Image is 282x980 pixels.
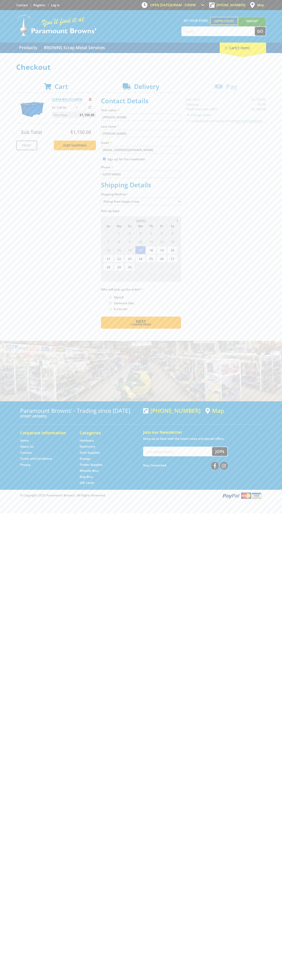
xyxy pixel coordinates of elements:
[125,246,135,254] span: 16
[125,254,135,263] span: 23
[205,407,224,414] a: View a map of Gepps Cross location
[103,223,113,229] span: Su
[135,246,146,254] span: 17
[181,17,210,24] span: Set your store
[20,444,33,449] a: Go to the About Us page
[89,97,92,101] a: Remove from cart
[146,263,156,271] span: 2
[80,450,100,455] a: Go to the Steel Supplies page
[157,263,167,271] span: 3
[101,130,181,137] input: Please enter your last name.
[146,229,156,237] span: 4
[101,171,181,178] input: Please enter your telephone number.
[146,238,156,246] span: 11
[54,141,96,150] a: Keep Shopping
[101,198,181,205] select: Please select a shipping method.
[114,229,124,237] span: 1
[101,165,181,170] label: Phone
[114,238,124,246] span: 8
[80,457,91,461] a: Go to the Storage page
[109,296,112,298] input: Please select who will pick up the order.
[238,17,266,32] a: Mount [PERSON_NAME]
[55,82,68,91] span: Cart
[21,129,42,135] span: Sub Total
[20,97,44,121] img: SCRAP BIN 2CU/MTR
[157,246,167,254] span: 19
[212,447,227,456] button: Join
[101,114,181,121] input: Please enter your first name.
[167,263,178,271] span: 4
[80,469,99,473] a: Go to the Wheelie Bins page
[101,287,181,292] label: Who will pick up the order?
[236,45,250,50] span: (1 item)
[114,246,124,254] span: 15
[80,481,94,485] a: Go to the Gift Cards page
[16,14,97,36] img: Paramount Browns'
[157,229,167,237] span: 5
[146,223,156,229] span: Th
[222,492,262,499] img: PayPal, Mastercard, Visa accepted
[16,492,266,499] div: ® Copyright 2025 Paramount Browns'. All Rights Reserved.
[114,263,124,271] span: 29
[20,414,139,419] p: [STREET_ADDRESS]
[135,238,146,246] span: 10
[114,254,124,263] span: 22
[146,271,156,279] span: 9
[125,229,135,237] span: 2
[135,254,146,263] span: 24
[114,223,124,229] span: Mo
[146,254,156,263] span: 25
[157,223,167,229] span: Fr
[101,146,181,153] input: Please enter your email address.
[125,238,135,246] span: 9
[157,254,167,263] span: 26
[52,112,96,118] p: Item total:
[125,263,135,271] span: 30
[182,27,255,36] input: Search
[255,27,266,36] button: Go
[80,463,103,467] a: Go to the Timber Supplies page
[103,238,113,246] span: 7
[70,129,91,135] span: $1,150.00
[101,209,181,213] label: Pick Up Date
[112,294,125,301] label: Myself
[134,82,159,91] span: Delivery
[125,271,135,279] span: 7
[135,229,146,237] span: 3
[157,238,167,246] span: 12
[125,223,135,229] span: Tu
[20,438,29,443] a: Go to the Home page
[136,219,146,223] span: [DATE]
[16,141,37,150] a: Print
[107,157,145,161] label: Sign up for the newsletter
[101,140,181,145] label: Email
[150,3,196,7] span: OPEN [DATE]
[143,430,262,435] h5: Join our Newsletter
[52,105,74,110] p: $1,150.00
[135,263,146,271] span: 1
[112,300,135,307] label: Someone Else
[167,238,178,246] span: 13
[146,246,156,254] span: 18
[51,3,60,7] a: Log in
[103,271,113,279] span: 5
[101,97,181,105] h2: Contact Details
[167,246,178,254] span: 20
[103,229,113,237] span: 31
[109,302,112,304] input: Please select who will pick up the order.
[143,460,228,470] div: Stay Connected
[20,463,30,467] a: Go to the Privacy page
[110,323,172,326] span: Confirm order
[103,254,113,263] span: 21
[167,229,178,237] span: 6
[103,263,113,271] span: 28
[41,43,108,53] a: Go to the BROWNS Scrap Metal Services page
[143,407,201,414] div: [PHONE_NUMBER]
[80,475,93,479] a: Go to the Skip Bins page
[101,317,181,329] button: Next Confirm order
[167,271,178,279] span: 11
[16,3,28,7] a: Go to the Contact page
[112,305,129,312] label: A Courier
[80,444,95,449] a: Go to the Machinery page
[143,436,262,441] p: Keep up to date with the latest news and special offers.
